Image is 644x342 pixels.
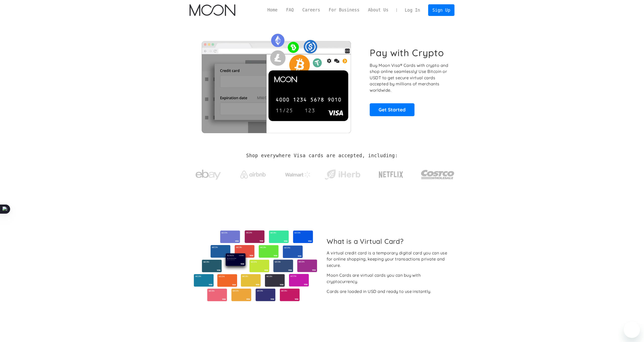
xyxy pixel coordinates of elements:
h1: Pay with Crypto [370,47,444,58]
h2: Shop everywhere Visa cards are accepted, including: [246,153,398,158]
img: Netflix [378,168,404,181]
div: A virtual credit card is a temporary digital card you can use for online shopping, keeping your t... [327,250,450,269]
iframe: Botón para iniciar la ventana de mensajería [624,322,640,338]
div: Cards are loaded in USD and ready to use instantly. [327,288,431,295]
a: FAQ [282,7,298,13]
img: Costco [421,165,455,184]
a: ebay [190,162,227,185]
p: Buy Moon Visa® Cards with crypto and shop online seamlessly! Use Bitcoin or USDT to get secure vi... [370,62,449,93]
a: Home [263,7,282,13]
a: About Us [364,7,393,13]
a: home [190,4,235,16]
img: iHerb [324,168,361,181]
a: Sign Up [428,4,454,16]
a: Get Started [370,103,414,116]
a: Netflix [368,163,414,184]
img: ebay [196,167,221,183]
a: Careers [298,7,324,13]
img: Airbnb [240,171,266,178]
img: Moon Logo [190,4,235,16]
a: Log In [401,5,424,16]
div: Moon Cards are virtual cards you can buy with cryptocurrency. [327,272,450,285]
a: Costco [421,160,455,187]
img: Moon Cards let you spend your crypto anywhere Visa is accepted. [190,30,363,133]
a: iHerb [324,163,361,184]
img: Virtual cards from Moon [193,230,318,301]
img: Walmart [285,172,310,178]
a: For Business [324,7,364,13]
h2: What is a Virtual Card? [327,237,450,245]
a: Airbnb [234,166,272,181]
a: Walmart [279,167,317,180]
